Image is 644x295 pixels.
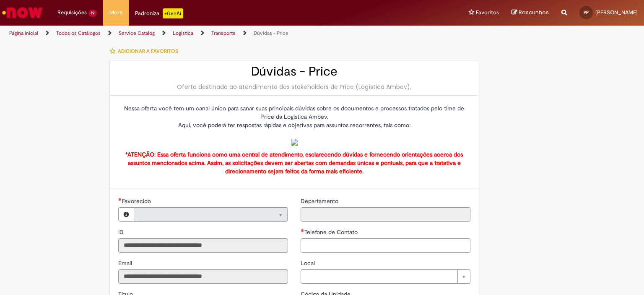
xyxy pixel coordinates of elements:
[118,104,470,146] p: Nessa oferta você tem um canal único para sanar suas principais dúvidas sobre os documentos e pro...
[1,4,44,21] img: ServiceNow
[122,197,153,205] span: Necessários - Favorecido
[163,8,183,18] p: +GenAi
[291,139,298,146] img: sys_attachment.do
[118,197,153,205] label: Somente leitura - Necessários - Favorecido
[125,151,463,175] strong: *ATENÇÃO: Essa oferta funciona como uma central de atendimento, esclarecendo dúvidas e fornecendo...
[6,26,423,41] ul: Trilhas de página
[109,8,122,17] span: More
[118,238,288,253] input: ID
[301,197,340,205] span: Somente leitura - Departamento
[118,65,470,78] h2: Dúvidas - Price
[584,10,589,15] span: PP
[118,48,178,55] span: Adicionar a Favoritos
[476,8,499,17] span: Favoritos
[301,269,470,284] a: Limpar campo Local
[301,229,304,232] span: Necessários
[119,208,134,221] button: Favorecido, Visualizar este registro
[301,207,470,222] input: Departamento
[88,10,97,17] span: 19
[134,208,288,221] a: Limpar campo Favorecido
[118,83,470,91] div: Oferta destinada ao atendimento dos stakeholders de Price (Logística Ambev).
[9,30,38,37] a: Página inicial
[304,228,359,236] span: Telefone de Contato
[254,30,288,37] a: Dúvidas - Price
[211,30,236,37] a: Transporte
[118,269,288,284] input: Email
[56,30,101,37] a: Todos os Catálogos
[512,9,549,17] a: Rascunhos
[301,259,317,267] span: Local
[135,8,183,18] div: Padroniza
[118,228,125,236] label: Somente leitura - ID
[595,9,638,16] span: [PERSON_NAME]
[519,8,549,16] span: Rascunhos
[118,228,125,236] span: Somente leitura - ID
[57,8,87,17] span: Requisições
[301,238,470,253] input: Telefone de Contato
[109,42,183,60] button: Adicionar a Favoritos
[118,198,122,201] span: Necessários
[118,259,134,267] span: Somente leitura - Email
[173,30,193,37] a: Logistica
[301,197,340,205] label: Somente leitura - Departamento
[118,259,134,267] label: Somente leitura - Email
[119,30,155,37] a: Service Catalog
